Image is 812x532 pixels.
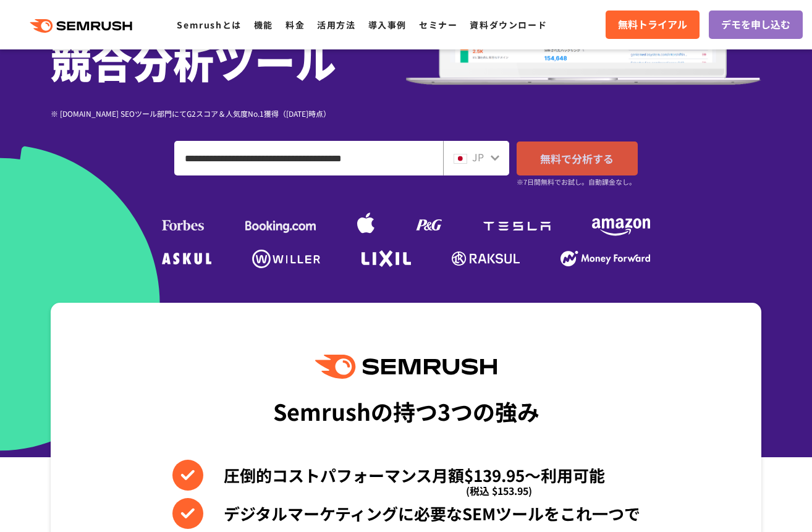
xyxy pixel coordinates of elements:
img: Semrush [315,355,497,379]
div: Semrushの持つ3つの強み [273,388,539,434]
a: 機能 [254,19,273,31]
a: 資料ダウンロード [470,19,547,31]
span: (税込 $153.95) [466,475,532,506]
a: 料金 [285,19,305,31]
div: ※ [DOMAIN_NAME] SEOツール部門にてG2スコア＆人気度No.1獲得（[DATE]時点） [51,108,406,119]
a: Semrushとは [177,19,241,31]
a: 活用方法 [317,19,355,31]
span: デモを申し込む [721,17,790,33]
a: 無料で分析する [517,141,638,175]
span: 無料で分析する [540,151,614,166]
a: 無料トライアル [606,11,700,39]
a: セミナー [419,19,457,31]
li: 圧倒的コストパフォーマンス月額$139.95〜利用可能 [172,460,640,491]
input: ドメイン、キーワードまたはURLを入力してください [175,141,442,175]
li: デジタルマーケティングに必要なSEMツールをこれ一つで [172,498,640,529]
a: 導入事例 [368,19,407,31]
a: デモを申し込む [709,11,803,39]
span: JP [472,150,484,164]
span: 無料トライアル [618,17,687,33]
small: ※7日間無料でお試し。自動課金なし。 [517,176,636,188]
